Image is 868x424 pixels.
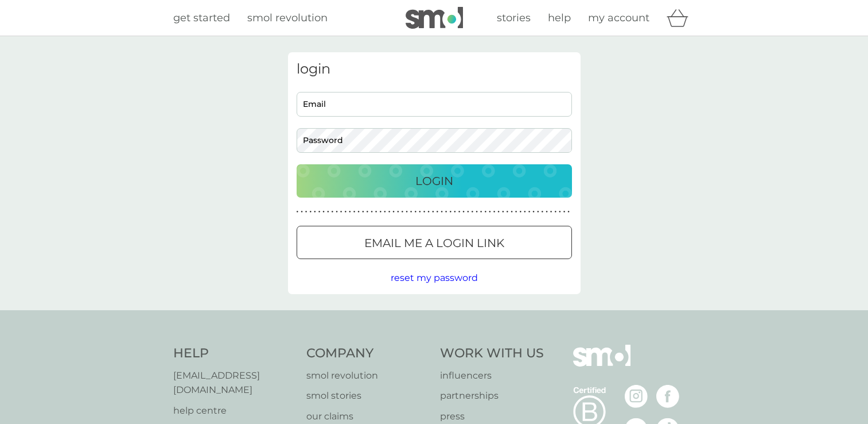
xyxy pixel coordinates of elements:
[391,272,478,283] span: reset my password
[353,209,356,215] p: ●
[379,209,382,215] p: ●
[364,234,504,252] p: Email me a login link
[375,209,377,215] p: ●
[247,10,328,26] a: smol revolution
[440,388,544,403] a: partnerships
[419,209,421,215] p: ●
[489,209,491,215] p: ●
[458,209,461,215] p: ●
[301,209,303,215] p: ●
[173,345,295,363] h4: Help
[349,209,351,215] p: ●
[247,11,328,24] span: smol revolution
[667,6,695,29] div: basket
[305,209,308,215] p: ●
[322,209,325,215] p: ●
[327,209,329,215] p: ●
[440,409,544,424] a: press
[515,209,517,215] p: ●
[449,209,451,215] p: ●
[306,409,429,424] a: our claims
[402,209,404,215] p: ●
[550,209,552,215] p: ●
[391,271,478,286] button: reset my password
[656,385,679,408] img: visit the smol Facebook page
[297,164,572,198] button: Login
[297,226,572,259] button: Email me a login link
[625,385,648,408] img: visit the smol Instagram page
[357,209,360,215] p: ●
[173,403,295,418] a: help centre
[336,209,338,215] p: ●
[414,209,417,215] p: ●
[480,209,482,215] p: ●
[332,209,334,215] p: ●
[309,209,312,215] p: ●
[371,209,373,215] p: ●
[362,209,364,215] p: ●
[528,209,531,215] p: ●
[497,11,531,24] span: stories
[432,209,434,215] p: ●
[415,172,453,190] p: Login
[423,209,426,215] p: ●
[497,209,500,215] p: ●
[344,209,347,215] p: ●
[462,209,465,215] p: ●
[542,209,544,215] p: ●
[445,209,447,215] p: ●
[340,209,342,215] p: ●
[388,209,391,215] p: ●
[546,209,548,215] p: ●
[437,209,439,215] p: ●
[588,11,649,24] span: my account
[427,209,430,215] p: ●
[314,209,316,215] p: ●
[476,209,478,215] p: ●
[467,209,469,215] p: ●
[537,209,539,215] p: ●
[588,10,649,26] a: my account
[519,209,521,215] p: ●
[559,209,561,215] p: ●
[318,209,321,215] p: ●
[472,209,474,215] p: ●
[306,345,429,363] h4: Company
[410,209,412,215] p: ●
[397,209,399,215] p: ●
[406,7,463,29] img: smol
[392,209,395,215] p: ●
[306,368,429,383] a: smol revolution
[173,10,230,26] a: get started
[440,368,544,383] a: influencers
[548,10,571,26] a: help
[573,345,630,384] img: smol
[524,209,526,215] p: ●
[563,209,566,215] p: ●
[297,61,572,78] h3: login
[493,209,496,215] p: ●
[484,209,486,215] p: ●
[441,209,443,215] p: ●
[173,368,295,398] a: [EMAIL_ADDRESS][DOMAIN_NAME]
[440,345,544,363] h4: Work With Us
[548,11,571,24] span: help
[384,209,386,215] p: ●
[507,209,509,215] p: ●
[406,209,408,215] p: ●
[367,209,369,215] p: ●
[306,388,429,403] a: smol stories
[297,209,299,215] p: ●
[554,209,556,215] p: ●
[497,10,531,26] a: stories
[567,209,570,215] p: ●
[173,11,230,24] span: get started
[502,209,504,215] p: ●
